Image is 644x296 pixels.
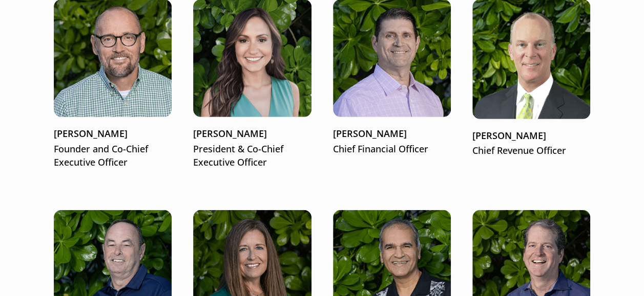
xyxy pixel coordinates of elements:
p: Chief Revenue Officer [472,144,590,157]
p: Chief Financial Officer [333,143,451,156]
p: [PERSON_NAME] [193,127,311,141]
p: President & Co-Chief Executive Officer [193,143,311,169]
p: [PERSON_NAME] [472,129,590,143]
p: [PERSON_NAME] [54,127,172,141]
p: [PERSON_NAME] [333,127,451,141]
p: Founder and Co-Chief Executive Officer [54,143,172,169]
